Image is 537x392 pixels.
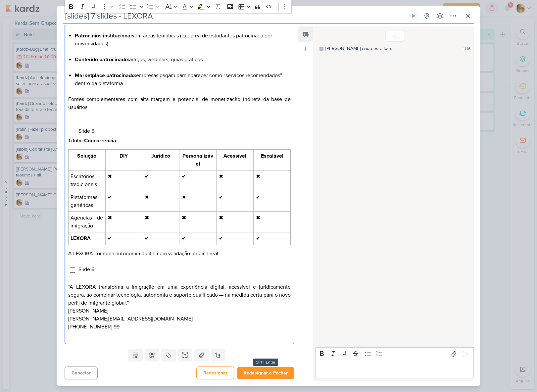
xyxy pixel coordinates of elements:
div: Editor toolbar [316,347,474,360]
button: Redesignar [196,367,234,379]
strong: Conteúdo patrocinado: [75,56,129,63]
span: ✔ [219,194,223,201]
div: [PERSON_NAME] criou este kard [325,45,393,52]
strong: Personalizável [182,153,213,167]
span: ✔ [256,194,260,201]
strong: Escalável [261,153,283,159]
span: ✔ [256,235,260,242]
span: ✖ [108,215,112,221]
span: Plataformas genéricas [71,194,97,209]
strong: Marketplace patrocinado: [75,72,136,79]
span: Slide 6 [78,266,94,273]
span: ✖ [256,215,260,221]
input: Kard Sem Título [63,10,406,22]
span: ✖ [145,215,149,221]
span: ✔ [182,173,186,180]
span: ✔ [145,235,149,242]
span: [PERSON_NAME] [68,308,108,314]
button: Cancelar [65,367,98,379]
span: ✖ [182,194,186,201]
span: Fontes complementares com alta margem e potencial de monetização indireta da base de usuários. [68,96,291,111]
strong: Jurídico [151,153,170,159]
span: A LEXORA combina autonomia digital com validação jurídica real. [68,250,220,257]
strong: LEXORA [71,235,91,242]
span: Escritórios tradicionais [71,173,97,188]
span: em áreas temáticas (ex.: área de estudantes patrocinada por universidades) [75,32,272,47]
span: “A LEXORA transforma a imigração em uma experiência digital, acessível e juridicamente segura, ao... [68,284,291,306]
span: [PERSON_NAME][EMAIL_ADDRESS][DOMAIN_NAME] [68,316,193,322]
span: Agências de imigração [71,215,103,229]
div: 11:16 [463,46,470,52]
strong: Patrocínios institucionais [75,32,134,39]
strong: Solução [77,153,96,159]
span: ✔ [145,173,149,180]
strong: DIY [120,153,128,159]
div: Ligar relógio [411,13,416,19]
div: Ctrl + Enter [253,359,278,366]
span: ✔ [219,235,223,242]
strong: Título: Concorrência [68,137,116,144]
span: empresas pagam para aparecer como “serviços recomendados” dentro da plataforma [75,72,282,87]
span: ✔ [108,194,112,201]
span: ✖ [182,215,186,221]
span: ✖ [145,194,149,201]
span: artigos, webinars, guias práticos [75,56,203,63]
div: Editor editing area: main [316,360,474,378]
span: [PHONE_NUMBER] 99 [68,323,120,330]
span: ✔ [108,235,112,242]
button: Redesignar e Fechar [237,367,294,379]
span: ✖ [219,173,223,180]
strong: Acessível [223,153,246,159]
span: Slide 5 [78,128,94,134]
span: ✔ [182,235,186,242]
span: ✖ [219,215,223,221]
span: ✖ [256,173,260,180]
span: ✖ [108,173,112,180]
